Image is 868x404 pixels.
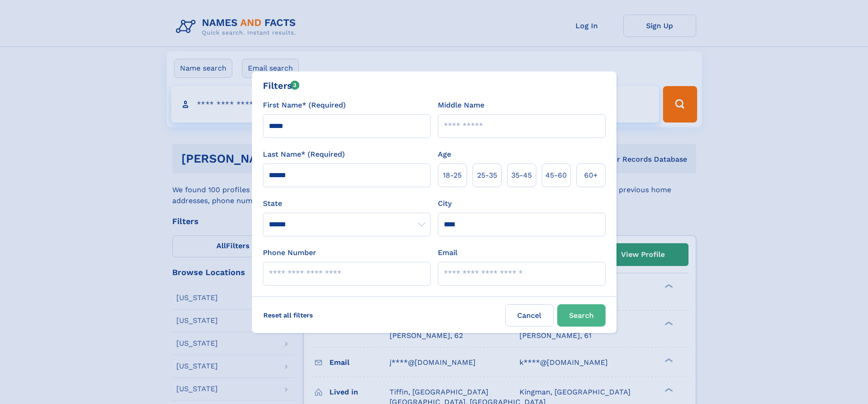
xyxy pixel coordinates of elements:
span: 18‑25 [443,170,462,181]
label: Phone Number [263,247,316,258]
label: Last Name* (Required) [263,149,345,160]
label: City [438,198,452,209]
span: 45‑60 [545,170,567,181]
label: First Name* (Required) [263,100,346,111]
label: Email [438,247,457,258]
div: Filters [263,79,300,92]
label: Reset all filters [257,304,319,326]
label: Cancel [505,304,554,327]
button: Search [557,304,606,327]
label: State [263,198,431,209]
span: 60+ [584,170,598,181]
span: 25‑35 [477,170,497,181]
label: Age [438,149,451,160]
label: Middle Name [438,100,484,111]
span: 35‑45 [511,170,532,181]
